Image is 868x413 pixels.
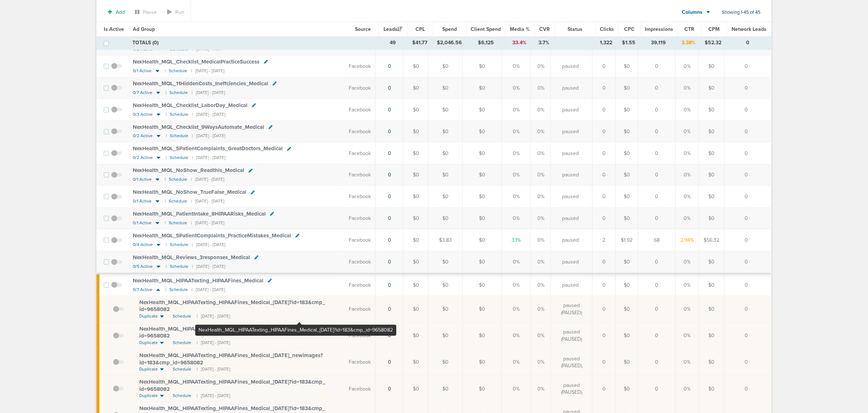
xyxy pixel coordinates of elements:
span: Client Spend [471,26,501,32]
td: paused (PAUSED) [551,296,593,323]
td: $0 [699,322,725,349]
a: 0 [388,63,391,69]
span: CPL [415,26,425,32]
small: Schedule [169,177,187,182]
td: 0 [593,142,616,164]
span: 0/5 Active [133,264,153,269]
span: paused [562,171,579,179]
a: 0 [388,332,391,339]
small: | [DATE] - [DATE] [191,199,224,204]
span: 0/7 Active [133,287,152,293]
td: 0% [676,77,699,99]
td: $41.77 [407,36,433,49]
td: $6,125 [467,36,505,49]
td: Facebook [344,229,376,251]
td: $0 [616,208,638,229]
td: Facebook [344,296,376,323]
td: $0 [429,121,463,143]
span: 0/7 Active [133,90,152,95]
span: paused [562,193,579,200]
span: CPM [708,26,720,32]
td: 39,119 [640,36,677,49]
a: 0 [388,215,391,221]
td: $0 [429,164,463,186]
a: 0 [388,259,391,265]
button: Add [104,7,129,17]
td: $0 [463,99,502,121]
span: NexHealth_ MQL_ HIPAATexting_ HIPAAFines_ Medical_ [DATE]?id=183&cmp_ id=9658082 [139,326,325,339]
td: $0 [463,77,502,99]
td: $0 [429,99,463,121]
span: NexHealth_ MQL_ Checklist_ LaborDay_ Medical [133,102,247,109]
td: $0 [404,251,429,274]
small: | [165,68,165,74]
td: 0 [593,251,616,274]
a: 0 [388,172,391,178]
td: 0% [502,322,531,349]
td: $0 [404,186,429,208]
td: $0 [404,99,429,121]
td: 0 [638,121,676,143]
td: Facebook [344,77,376,99]
td: 0% [531,164,551,186]
td: $0 [429,349,463,376]
td: $0 [699,56,725,77]
span: paused [562,282,579,289]
span: Network Leads [732,26,766,32]
td: $0 [699,99,725,121]
td: 0% [676,274,699,296]
td: Facebook [344,99,376,121]
td: 0 [725,142,771,164]
td: paused (PAUSED) [551,349,593,376]
span: Duplicate [139,393,158,399]
td: 0% [676,322,699,349]
td: 0 [638,274,676,296]
td: $0 [616,349,638,376]
td: 0% [531,77,551,99]
td: $0 [463,142,502,164]
td: 0 [725,56,771,77]
td: 0 [593,77,616,99]
td: 0 [638,56,676,77]
span: NexHealth_ MQL_ NoShow_ Readthis_ Medical [133,167,244,173]
td: $0 [404,322,429,349]
td: 0% [676,99,699,121]
td: $0 [616,142,638,164]
small: Schedule [170,264,188,269]
td: 0 [638,322,676,349]
td: 0 [638,142,676,164]
a: 0 [388,386,391,392]
span: paused [562,237,579,244]
td: 33.4% [505,36,534,49]
td: 0% [502,251,531,274]
span: Schedule [173,393,191,399]
small: | [DATE] - [DATE] [191,177,224,182]
td: $0 [429,56,463,77]
td: 0 [725,349,771,376]
td: $0 [463,208,502,229]
td: 0 [725,322,771,349]
td: $0 [463,251,502,274]
span: 0/2 Active [133,133,153,139]
td: 0 [725,99,771,121]
a: 0 [388,150,391,156]
td: Facebook [344,164,376,186]
a: 0 [388,128,391,135]
td: $0 [429,208,463,229]
td: 0 [725,77,771,99]
span: 0/1 Active [133,68,152,74]
td: $0 [429,322,463,349]
small: | [165,220,165,226]
td: Facebook [344,121,376,143]
td: paused (PAUSED) [551,322,593,349]
td: 68 [638,229,676,251]
span: paused [562,106,579,114]
small: | [DATE] - [DATE] [192,242,225,248]
td: 0 [593,99,616,121]
td: 0% [531,251,551,274]
td: $0 [429,251,463,274]
td: 0% [531,142,551,164]
td: 0 [593,296,616,323]
td: 0% [502,296,531,323]
td: $0 [429,77,463,99]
